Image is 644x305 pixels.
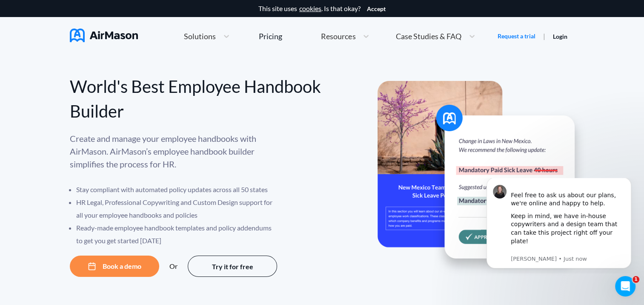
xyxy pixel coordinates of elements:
[378,81,586,276] img: hero-banner
[76,196,278,222] li: HR Legal, Professional Copywriting and Custom Design support for all your employee handbooks and ...
[543,32,545,40] span: |
[70,74,322,124] div: World's Best Employee Handbook Builder
[70,132,278,170] p: Create and manage your employee handbooks with AirMason. AirMason’s employee handbook builder sim...
[615,276,635,296] iframe: Intercom live chat
[37,5,151,76] div: Message content
[70,29,138,42] img: AirMason Logo
[37,5,151,30] div: Feel free to ask us about our plans, we're online and happy to help.
[396,32,461,40] span: Case Studies & FAQ
[367,6,386,12] button: Accept cookies
[37,77,151,85] p: Message from Holly, sent Just now
[70,256,159,277] button: Book a demo
[474,178,644,273] iframe: Intercom notifications message
[498,32,535,40] a: Request a trial
[321,32,355,40] span: Resources
[37,34,151,76] div: Keep in mind, we have in-house copywriters and a design team that can take this project right off...
[76,183,278,196] li: Stay compliant with automated policy updates across all 50 states
[553,33,567,40] a: Login
[259,29,282,44] a: Pricing
[19,7,33,20] img: Profile image for Holly
[169,262,177,270] div: Or
[76,222,278,247] li: Ready-made employee handbook templates and policy addendums to get you get started [DATE]
[633,276,639,283] span: 1
[299,5,321,12] a: cookies
[184,32,216,40] span: Solutions
[259,32,282,40] div: Pricing
[188,256,277,277] button: Try it for free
